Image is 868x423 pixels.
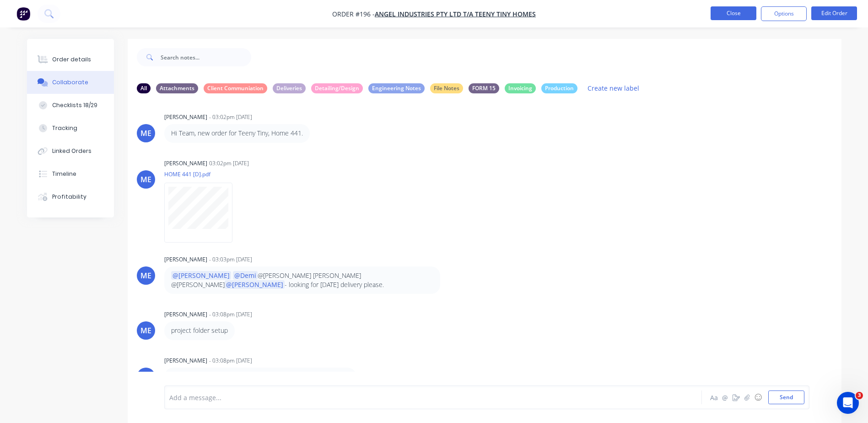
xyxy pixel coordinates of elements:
[16,7,30,21] img: Factory
[375,10,536,18] a: Angel Industries Pty Ltd t/a Teeny Tiny Homes
[171,271,231,280] span: @[PERSON_NAME]
[209,113,252,121] div: - 03:02pm [DATE]
[856,392,863,399] span: 3
[332,10,375,18] span: Order #196 -
[27,185,114,208] button: Profitability
[27,117,114,140] button: Tracking
[209,159,249,168] div: 03:02pm [DATE]
[720,392,731,403] button: @
[140,371,151,382] div: ME
[430,83,463,93] div: File Notes
[52,101,97,109] div: Checklists 18/29
[204,83,267,93] div: Client Communiation
[273,83,306,93] div: Deliveries
[209,255,252,264] div: - 03:03pm [DATE]
[164,255,207,264] div: [PERSON_NAME]
[52,193,86,201] div: Profitability
[52,147,92,155] div: Linked Orders
[171,271,433,290] p: @[PERSON_NAME] [PERSON_NAME] @[PERSON_NAME] - looking for [DATE] delivery please.
[311,83,363,93] div: Detailing/Design
[761,6,807,21] button: Options
[140,128,151,139] div: ME
[164,310,207,319] div: [PERSON_NAME]
[27,163,114,185] button: Timeline
[225,280,285,289] span: @[PERSON_NAME]
[164,113,207,121] div: [PERSON_NAME]
[164,170,242,178] p: HOME 441 [D].pdf
[837,392,859,414] iframe: Intercom live chat
[233,271,258,280] span: @Demi
[27,48,114,71] button: Order details
[711,6,756,20] button: Close
[161,48,251,66] input: Search notes...
[164,357,207,365] div: [PERSON_NAME]
[137,83,151,93] div: All
[164,159,207,168] div: [PERSON_NAME]
[156,83,198,93] div: Attachments
[768,390,804,404] button: Send
[52,78,88,87] div: Collaborate
[811,6,857,20] button: Edit Order
[753,392,764,403] button: ☺
[209,310,252,319] div: - 03:08pm [DATE]
[505,83,536,93] div: Invoicing
[52,124,77,132] div: Tracking
[368,83,425,93] div: Engineering Notes
[209,357,252,365] div: - 03:08pm [DATE]
[140,325,151,336] div: ME
[52,55,91,64] div: Order details
[27,71,114,94] button: Collaborate
[469,83,499,93] div: FORM 15
[140,270,151,281] div: ME
[541,83,577,93] div: Production
[709,392,720,403] button: Aa
[171,326,228,335] p: project folder setup
[140,174,151,185] div: ME
[171,129,303,138] p: Hi Team, new order for Teeny Tiny, Home 441.
[583,82,644,94] button: Create new label
[27,94,114,117] button: Checklists 18/29
[27,140,114,163] button: Linked Orders
[52,170,76,178] div: Timeline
